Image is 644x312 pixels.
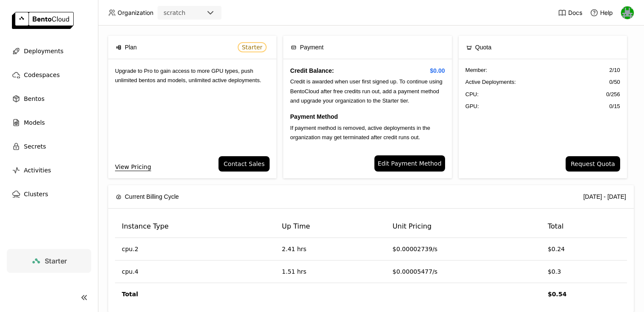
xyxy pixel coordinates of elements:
[24,117,45,128] span: Models
[125,192,179,201] span: Current Billing Cycle
[125,43,137,52] span: Plan
[7,138,91,155] a: Secrets
[186,9,187,17] input: Selected scratch.
[115,68,261,83] span: Upgrade to Pro to gain access to more GPU types, push unlimited bentos and models, unlimited acti...
[115,238,275,260] td: cpu.2
[541,238,627,260] td: $0.24
[24,46,63,56] span: Deployments
[378,159,442,168] span: Edit Payment Method
[430,66,445,75] span: $0.00
[122,291,138,298] strong: Total
[7,162,91,179] a: Activities
[115,215,275,238] th: Instance Type
[609,66,620,74] span: 2 / 10
[7,114,91,131] a: Models
[566,156,620,172] button: Request Quota
[24,70,60,80] span: Codespaces
[466,66,487,74] span: Member :
[164,9,185,17] div: scratch
[275,215,386,238] th: Up Time
[115,162,151,172] a: View Pricing
[290,112,445,121] h4: Payment Method
[466,90,479,99] span: CPU:
[475,43,492,52] span: Quota
[609,78,620,86] span: 0 / 50
[45,257,67,265] span: Starter
[275,260,386,283] td: 1.51 hrs
[386,238,541,260] td: $0.00002739/s
[115,260,275,283] td: cpu.4
[7,186,91,203] a: Clusters
[290,66,445,75] h4: Credit Balance:
[548,291,566,298] strong: $0.54
[290,125,430,140] span: If payment method is removed, active deployments in the organization may get terminated after cre...
[218,156,270,172] button: Contact Sales
[621,6,634,19] img: Sean Hickey
[590,9,613,17] div: Help
[24,141,46,152] span: Secrets
[24,165,51,175] span: Activities
[374,155,445,172] a: Edit Payment Method
[600,9,613,17] span: Help
[541,215,627,238] th: Total
[275,238,386,260] td: 2.41 hrs
[300,43,323,52] span: Payment
[7,90,91,107] a: Bentos
[7,66,91,83] a: Codespaces
[466,78,516,86] span: Active Deployments :
[386,215,541,238] th: Unit Pricing
[24,189,48,199] span: Clusters
[583,192,626,201] div: [DATE] - [DATE]
[466,102,479,111] span: GPU:
[7,43,91,60] a: Deployments
[12,12,74,29] img: logo
[7,249,91,273] a: Starter
[558,9,582,17] a: Docs
[609,102,620,111] span: 0 / 15
[290,78,442,104] span: Credit is awarded when user first signed up. To continue using BentoCloud after free credits run ...
[24,94,44,104] span: Bentos
[386,260,541,283] td: $0.00005477/s
[541,260,627,283] td: $0.3
[568,9,582,17] span: Docs
[242,44,263,51] span: Starter
[606,90,620,99] span: 0 / 256
[118,9,153,17] span: Organization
